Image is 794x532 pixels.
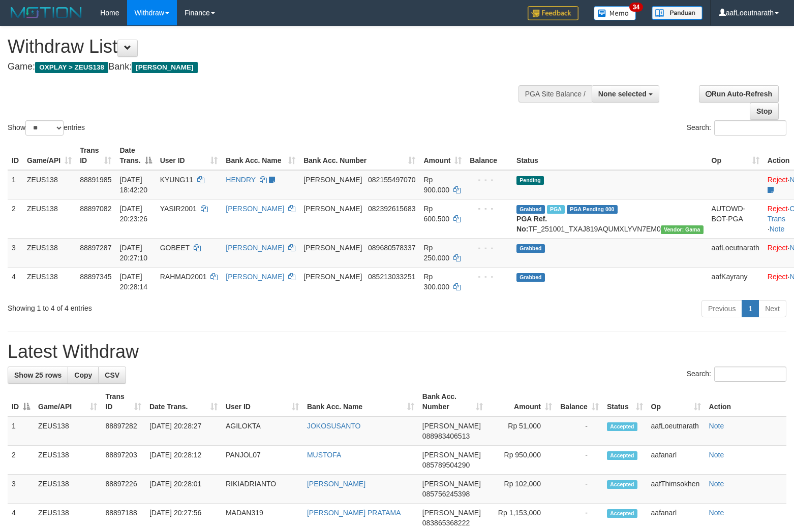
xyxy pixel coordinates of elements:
span: Accepted [607,509,637,518]
span: Grabbed [516,273,545,282]
th: Trans ID: activate to sort column ascending [76,141,115,170]
a: [PERSON_NAME] [226,205,284,213]
span: Copy 088983406513 to clipboard [422,432,470,440]
th: Trans ID: activate to sort column ascending [101,387,145,416]
span: Vendor URL: https://trx31.1velocity.biz [661,225,704,234]
a: [PERSON_NAME] [226,273,284,281]
a: [PERSON_NAME] [226,244,284,252]
span: 88897345 [80,273,111,281]
div: PGA Site Balance / [518,85,592,103]
img: panduan.png [652,6,703,20]
span: Copy 082155497070 to clipboard [368,176,415,184]
a: Note [709,480,724,488]
span: Grabbed [516,244,545,253]
td: - [556,475,603,504]
th: Date Trans.: activate to sort column descending [115,141,156,170]
td: aafanarl [647,446,705,475]
span: [PERSON_NAME] [303,205,362,213]
span: Rp 900.000 [423,176,449,194]
img: MOTION_logo.png [8,5,85,20]
th: Balance [466,141,512,170]
a: Reject [768,205,788,213]
a: Reject [768,176,788,184]
a: JOKOSUSANTO [307,422,361,430]
a: Stop [750,103,779,120]
th: Op: activate to sort column ascending [647,387,705,416]
span: Copy [74,371,92,379]
th: ID: activate to sort column descending [8,387,34,416]
td: ZEUS138 [23,267,76,296]
span: Rp 600.500 [423,205,449,223]
img: Button%20Memo.svg [594,6,636,20]
td: ZEUS138 [34,475,101,504]
span: Rp 250.000 [423,244,449,262]
a: Next [758,300,786,317]
td: [DATE] 20:28:12 [145,446,222,475]
td: Rp 102,000 [487,475,556,504]
td: 88897282 [101,416,145,446]
a: MUSTOFA [307,451,341,459]
td: Rp 51,000 [487,416,556,446]
span: [PERSON_NAME] [303,244,362,252]
td: Rp 950,000 [487,446,556,475]
span: 88897082 [80,205,111,213]
label: Search: [687,367,786,382]
a: Note [709,509,724,517]
td: [DATE] 20:28:01 [145,475,222,504]
div: - - - [470,175,508,185]
span: Accepted [607,480,637,489]
td: ZEUS138 [23,238,76,267]
span: KYUNG11 [160,176,193,184]
td: 2 [8,199,23,238]
span: [PERSON_NAME] [303,273,362,281]
td: AGILOKTA [222,416,303,446]
h1: Latest Withdraw [8,342,786,362]
th: ID [8,141,23,170]
b: PGA Ref. No: [516,215,547,233]
span: None selected [598,90,647,98]
td: - [556,416,603,446]
span: Copy 085213033251 to clipboard [368,273,415,281]
th: Status: activate to sort column ascending [603,387,647,416]
span: [PERSON_NAME] [422,451,481,459]
button: None selected [592,85,659,103]
span: [DATE] 20:27:10 [119,244,147,262]
td: 2 [8,446,34,475]
a: Show 25 rows [8,367,68,384]
span: [PERSON_NAME] [422,509,481,517]
td: RIKIADRIANTO [222,475,303,504]
span: Show 25 rows [14,371,62,379]
td: aafThimsokhen [647,475,705,504]
input: Search: [714,367,786,382]
a: Previous [701,300,742,317]
div: Showing 1 to 4 of 4 entries [8,299,323,313]
td: aafLoeutnarath [647,416,705,446]
td: TF_251001_TXAJ819AQUMXLYVN7EM0 [512,199,708,238]
th: Game/API: activate to sort column ascending [34,387,101,416]
th: Action [705,387,786,416]
span: RAHMAD2001 [160,273,207,281]
span: [PERSON_NAME] [132,62,197,73]
label: Show entries [8,120,85,136]
span: Copy 082392615683 to clipboard [368,205,415,213]
th: Bank Acc. Number: activate to sort column ascending [418,387,487,416]
span: YASIR2001 [160,205,197,213]
div: - - - [470,243,508,253]
td: ZEUS138 [23,170,76,199]
h4: Game: Bank: [8,62,519,72]
a: Copy [68,367,99,384]
th: Game/API: activate to sort column ascending [23,141,76,170]
td: AUTOWD-BOT-PGA [708,199,764,238]
a: Run Auto-Refresh [699,85,779,103]
td: 88897226 [101,475,145,504]
th: Date Trans.: activate to sort column ascending [145,387,222,416]
td: ZEUS138 [23,199,76,238]
span: Copy 089680578337 to clipboard [368,244,415,252]
td: aafLoeutnarath [708,238,764,267]
span: Accepted [607,451,637,460]
th: Amount: activate to sort column ascending [487,387,556,416]
td: 4 [8,267,23,296]
span: [PERSON_NAME] [303,176,362,184]
a: CSV [98,367,126,384]
span: GOBEET [160,244,190,252]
